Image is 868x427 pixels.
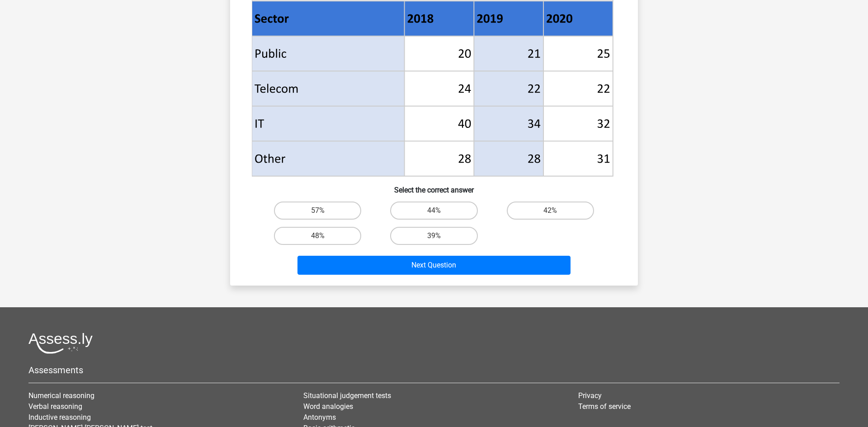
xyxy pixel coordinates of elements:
label: 42% [507,202,594,220]
label: 48% [274,227,361,245]
h5: Assessments [28,365,840,375]
button: Next Question [297,256,571,275]
a: Numerical reasoning [28,391,94,400]
a: Inductive reasoning [28,413,91,422]
img: Assessly logo [28,333,93,354]
label: 57% [274,202,361,220]
a: Word analogies [303,402,353,411]
h6: Select the correct answer [245,178,623,194]
label: 39% [390,227,477,245]
a: Situational judgement tests [303,391,391,400]
a: Antonyms [303,413,336,422]
label: 44% [390,202,477,220]
a: Terms of service [578,402,631,411]
a: Verbal reasoning [28,402,82,411]
a: Privacy [578,391,602,400]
